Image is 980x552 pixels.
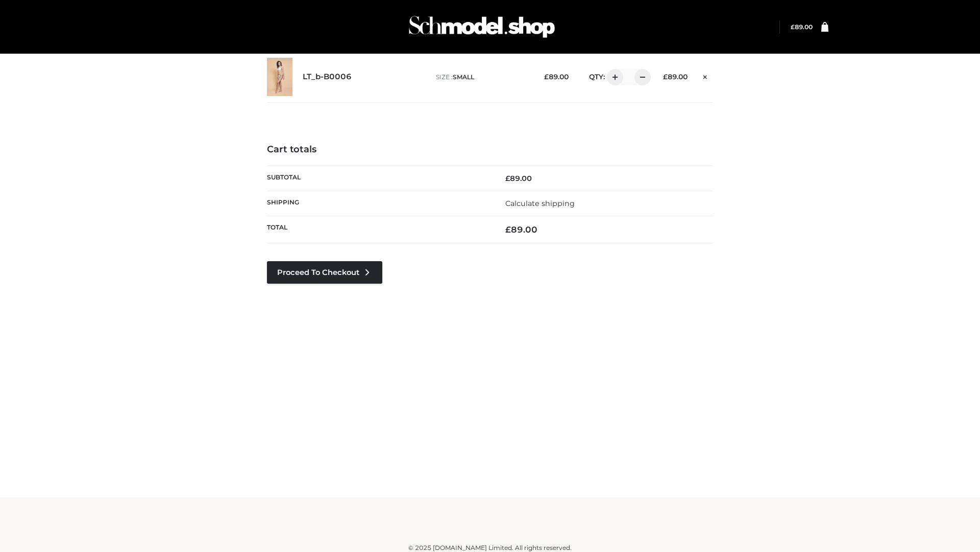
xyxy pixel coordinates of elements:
bdi: 89.00 [791,23,813,31]
a: Proceed to Checkout [267,261,382,284]
bdi: 89.00 [663,73,688,81]
th: Total [267,216,490,243]
div: QTY: [579,69,647,85]
a: £89.00 [791,23,813,31]
span: £ [663,73,668,81]
h4: Cart totals [267,144,713,155]
th: Subtotal [267,166,490,191]
span: £ [791,23,795,31]
bdi: 89.00 [505,224,537,235]
p: size : [436,73,528,82]
span: £ [505,224,511,235]
a: Remove this item [698,69,713,82]
bdi: 89.00 [544,73,569,81]
span: SMALL [453,73,474,81]
a: Calculate shipping [505,199,575,208]
img: Schmodel Admin 964 [405,7,558,47]
a: LT_b-B0006 [303,72,352,82]
th: Shipping [267,191,490,216]
span: £ [544,73,549,81]
span: £ [505,174,510,183]
bdi: 89.00 [505,174,532,183]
